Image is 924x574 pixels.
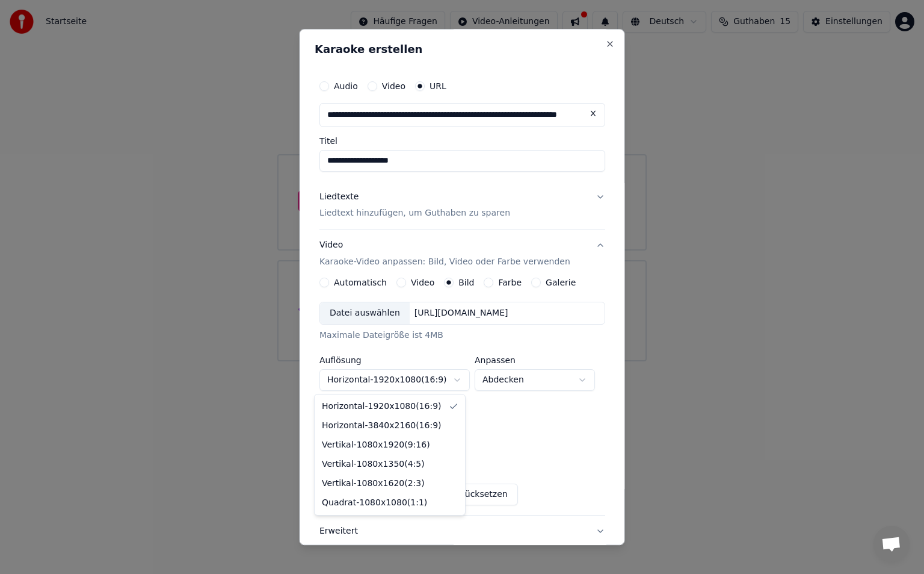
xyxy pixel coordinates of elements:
div: Quadrat - 1080 x 1080 ( 1 : 1 ) [322,497,427,509]
div: Vertikal - 1080 x 1920 ( 9 : 16 ) [322,439,430,451]
div: Vertikal - 1080 x 1620 ( 2 : 3 ) [322,478,425,490]
div: Horizontal - 1920 x 1080 ( 16 : 9 ) [322,401,442,413]
div: Horizontal - 3840 x 2160 ( 16 : 9 ) [322,420,442,432]
div: Vertikal - 1080 x 1350 ( 4 : 5 ) [322,458,425,470]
